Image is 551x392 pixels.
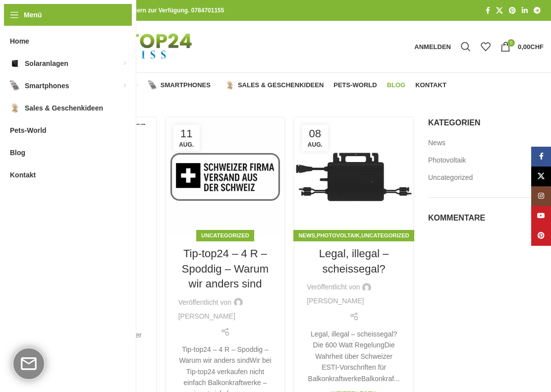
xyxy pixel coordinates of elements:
[305,128,325,139] span: 08
[10,166,36,184] span: Kontakt
[25,99,103,117] span: Sales & Geschenkideen
[178,297,231,308] span: Veröffentlicht von
[182,247,269,290] a: Tip-top24 – 4 R – Spoddig – Warum wir anders sind
[307,295,364,306] a: [PERSON_NAME]
[531,147,551,167] a: Facebook Social Link
[483,4,493,17] a: Facebook Social Link
[307,281,360,292] span: Veröffentlicht von
[518,43,544,51] bdi: 0,00
[415,81,446,89] span: Kontakt
[225,81,234,90] img: Sales & Geschenkideen
[531,206,551,226] a: YouTube Social Link
[531,4,544,17] a: Telegram Social Link
[531,226,551,246] a: Pinterest Social Link
[317,232,360,238] a: Photovoltaik
[409,37,456,56] a: Anmelden
[415,75,446,95] a: Kontakt
[66,75,138,95] a: Solaranlagen
[333,75,377,95] a: Pets-World
[414,44,451,50] span: Anmelden
[234,298,243,307] img: author-avatar
[298,232,315,238] a: News
[148,75,216,95] a: Smartphones
[387,75,406,95] a: Blog
[32,75,451,95] div: Hauptnavigation
[530,43,544,51] span: CHF
[201,232,249,238] a: Uncategorized
[25,55,68,72] span: Solaranlagen
[25,77,69,95] span: Smartphones
[10,58,20,68] img: Solaranlagen
[519,4,531,17] a: LinkedIn Social Link
[493,4,506,17] a: X Social Link
[361,232,409,238] a: Uncategorized
[333,81,377,89] span: Pets-World
[10,121,47,139] span: Pets-World
[507,39,515,47] span: 0
[148,81,157,90] img: Smartphones
[24,9,42,20] span: Menü
[319,247,389,275] a: Legal, illegal – scheissegal?
[307,329,401,384] div: Legal, illegal – scheissegal? Die 600 Watt RegelungDie Wahrheit über Schweizer ESTI-Vorschriften ...
[362,283,371,292] img: author-avatar
[10,103,20,113] img: Sales & Geschenkideen
[161,81,211,89] span: Smartphones
[10,32,29,50] span: Home
[238,81,324,89] span: Sales & Geschenkideen
[387,81,406,89] span: Blog
[428,138,446,148] a: News
[177,142,196,148] span: Aug.
[531,167,551,186] a: X Social Link
[506,4,519,17] a: Pinterest Social Link
[531,186,551,206] a: Instagram Social Link
[225,75,324,95] a: Sales & Geschenkideen
[428,173,474,183] a: Uncategorized
[305,142,325,148] span: Aug.
[476,37,496,56] div: Meine Wunschliste
[293,230,414,241] div: , ,
[10,81,20,91] img: Smartphones
[428,117,544,128] h5: Kategorien
[10,144,25,162] span: Blog
[177,128,196,139] span: 11
[428,156,467,166] a: Photovoltaik
[456,37,476,56] a: Suche
[496,37,549,56] a: 0 0,00CHF
[178,311,235,322] a: [PERSON_NAME]
[428,213,544,224] h5: Kommentare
